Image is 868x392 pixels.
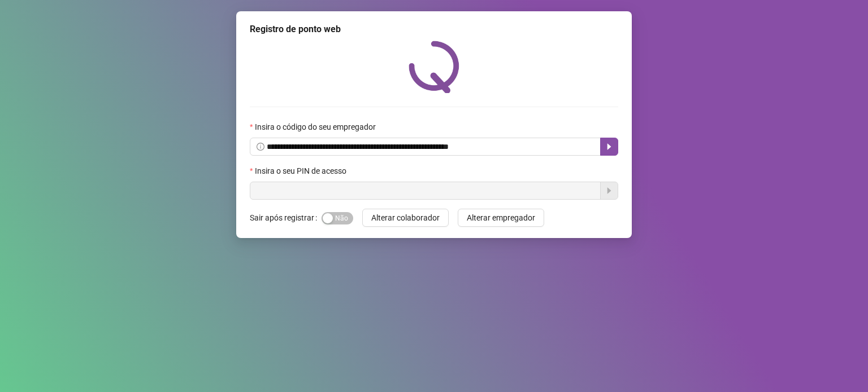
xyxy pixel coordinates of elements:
span: Alterar empregador [467,212,535,224]
img: QRPoint [409,41,459,93]
label: Sair após registrar [250,209,322,227]
span: caret-right [605,142,614,151]
label: Insira o seu PIN de acesso [250,165,354,177]
label: Insira o código do seu empregador [250,121,383,133]
span: Alterar colaborador [371,212,440,224]
button: Alterar colaborador [362,209,449,227]
div: Registro de ponto web [250,23,618,36]
span: info-circle [257,143,264,151]
button: Alterar empregador [458,209,544,227]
